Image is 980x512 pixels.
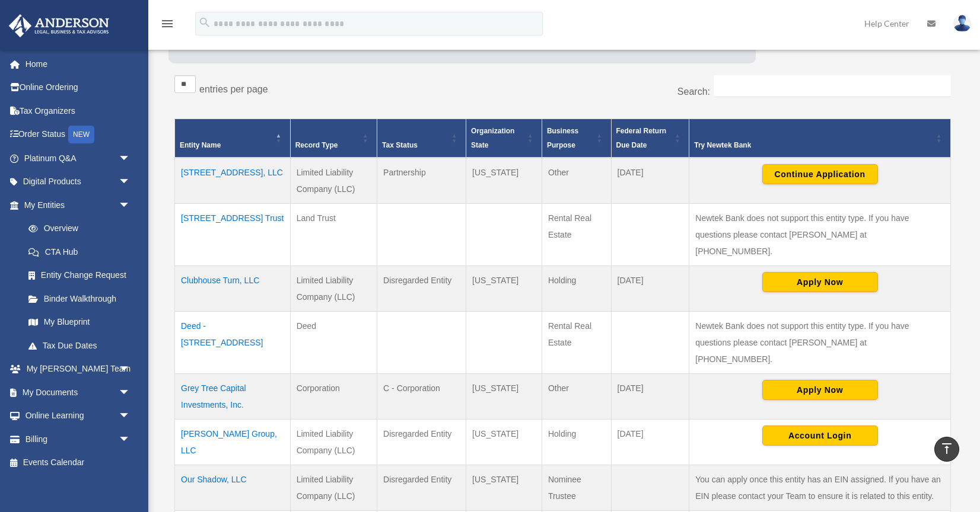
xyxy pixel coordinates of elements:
td: Nominee Trustee [542,465,611,511]
td: Disregarded Entity [377,465,466,511]
a: Tax Organizers [8,99,148,123]
a: My Documentsarrow_drop_down [8,380,148,404]
a: CTA Hub [17,240,142,264]
a: Overview [17,217,136,241]
i: search [198,16,211,29]
td: [US_STATE] [466,374,542,420]
td: [US_STATE] [466,465,542,511]
a: My [PERSON_NAME] Teamarrow_drop_down [8,357,148,381]
td: Deed [290,312,377,374]
td: Other [542,158,611,204]
span: Entity Name [180,141,221,149]
td: Newtek Bank does not support this entity type. If you have questions please contact [PERSON_NAME]... [689,204,951,266]
i: vertical_align_top [940,441,954,456]
span: Record Type [295,141,338,149]
td: Rental Real Estate [542,204,611,266]
span: arrow_drop_down [119,170,142,194]
td: Limited Liability Company (LLC) [290,266,377,312]
th: Tax Status: Activate to sort [377,119,466,158]
img: Anderson Advisors Platinum Portal [5,14,113,37]
td: C - Corporation [377,374,466,420]
th: Organization State: Activate to sort [466,119,542,158]
a: Entity Change Request [17,264,142,287]
td: Land Trust [290,204,377,266]
td: You can apply once this entity has an EIN assigned. If you have an EIN please contact your Team t... [689,465,951,511]
a: Events Calendar [8,451,148,475]
td: [PERSON_NAME] Group, LLC [175,420,291,465]
td: [US_STATE] [466,158,542,204]
label: entries per page [199,84,268,94]
button: Account Login [762,425,878,446]
img: User Pic [953,15,971,32]
td: Corporation [290,374,377,420]
th: Try Newtek Bank : Activate to sort [689,119,951,158]
td: [DATE] [611,158,689,204]
td: Disregarded Entity [377,420,466,465]
a: Platinum Q&Aarrow_drop_down [8,146,148,170]
td: Other [542,374,611,420]
td: Limited Liability Company (LLC) [290,158,377,204]
a: Digital Productsarrow_drop_down [8,170,148,194]
span: arrow_drop_down [119,380,142,405]
td: [US_STATE] [466,420,542,465]
th: Record Type: Activate to sort [290,119,377,158]
a: menu [160,21,174,31]
td: [DATE] [611,266,689,312]
th: Entity Name: Activate to invert sorting [175,119,291,158]
i: menu [160,17,174,31]
td: [US_STATE] [466,266,542,312]
td: Partnership [377,158,466,204]
td: [DATE] [611,420,689,465]
a: Online Learningarrow_drop_down [8,404,148,428]
button: Continue Application [762,164,878,184]
td: Limited Liability Company (LLC) [290,420,377,465]
span: Business Purpose [547,127,578,149]
div: Try Newtek Bank [694,138,933,152]
a: Home [8,52,148,76]
td: [STREET_ADDRESS], LLC [175,158,291,204]
a: vertical_align_top [934,437,959,462]
td: Our Shadow, LLC [175,465,291,511]
span: arrow_drop_down [119,193,142,217]
td: Newtek Bank does not support this entity type. If you have questions please contact [PERSON_NAME]... [689,312,951,374]
th: Business Purpose: Activate to sort [542,119,611,158]
a: My Blueprint [17,311,142,334]
td: Deed - [STREET_ADDRESS] [175,312,291,374]
span: arrow_drop_down [119,427,142,452]
td: [STREET_ADDRESS] Trust [175,204,291,266]
td: Grey Tree Capital Investments, Inc. [175,374,291,420]
label: Search: [677,87,710,97]
div: NEW [68,126,94,143]
a: Billingarrow_drop_down [8,427,148,451]
span: Organization State [471,127,514,149]
th: Federal Return Due Date: Activate to sort [611,119,689,158]
td: Limited Liability Company (LLC) [290,465,377,511]
a: My Entitiesarrow_drop_down [8,193,142,217]
td: [DATE] [611,374,689,420]
span: Tax Status [382,141,418,149]
td: Holding [542,266,611,312]
a: Binder Walkthrough [17,287,142,311]
td: Holding [542,420,611,465]
td: Clubhouse Turn, LLC [175,266,291,312]
a: Online Ordering [8,76,148,100]
button: Apply Now [762,272,878,292]
button: Apply Now [762,380,878,400]
span: arrow_drop_down [119,404,142,428]
span: Federal Return Due Date [616,127,667,149]
a: Tax Due Dates [17,334,142,357]
a: Account Login [762,430,878,440]
a: Order StatusNEW [8,123,148,147]
span: arrow_drop_down [119,146,142,171]
td: Disregarded Entity [377,266,466,312]
td: Rental Real Estate [542,312,611,374]
span: arrow_drop_down [119,357,142,382]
